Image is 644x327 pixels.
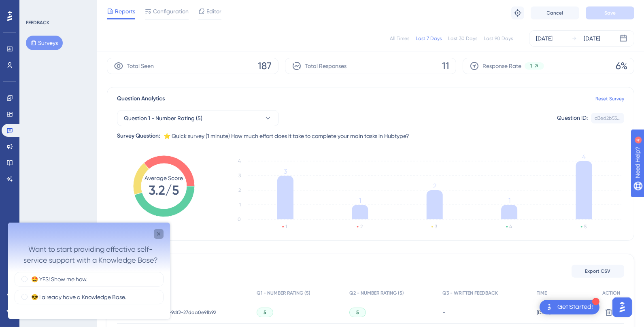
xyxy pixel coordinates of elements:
[442,290,498,296] span: Q3 - WRITTEN FEEDBACK
[19,2,51,12] span: Need Help?
[536,34,553,43] div: [DATE]
[547,10,563,16] span: Cancel
[442,59,449,72] span: 11
[433,182,436,190] tspan: 2
[540,300,599,314] div: Open Get Started! checklist, remaining modules: 1
[26,19,49,26] div: FEEDBACK
[602,290,620,296] span: ACTION
[484,35,513,42] div: Last 90 Days
[257,290,310,296] span: Q1 - NUMBER RATING (5)
[124,113,202,123] span: Question 1 - Number Rating (5)
[416,35,442,42] div: Last 7 Days
[557,113,588,123] div: Question ID:
[264,309,266,316] span: 5
[285,224,287,229] text: 1
[238,187,241,193] tspan: 2
[604,10,616,16] span: Save
[572,265,624,278] button: Export CSV
[360,224,363,229] text: 2
[349,290,404,296] span: Q2 - NUMBER RATING (5)
[435,224,437,229] text: 3
[305,61,346,71] span: Total Responses
[145,175,183,181] tspan: Average Score
[530,63,532,69] span: 1
[508,197,510,204] tspan: 1
[610,295,634,319] iframe: UserGuiding AI Assistant Launcher
[584,224,587,229] text: 5
[153,6,189,16] span: Configuration
[164,131,409,141] span: ⭐️ Quick survey (1 minute) How much effort does it take to complete your main tasks in Hubtype?
[149,183,179,198] tspan: 3.2/5
[117,110,279,126] button: Question 1 - Number Rating (5)
[239,202,241,208] tspan: 1
[557,303,593,312] div: Get Started!
[117,94,165,104] span: Question Analytics
[509,224,512,229] text: 4
[537,290,547,296] span: TIME
[582,153,586,161] tspan: 4
[127,61,154,71] span: Total Seen
[616,59,627,72] span: 6%
[592,298,599,305] div: 1
[482,61,521,71] span: Response Rate
[238,173,241,178] tspan: 3
[586,6,634,19] button: Save
[238,158,241,164] tspan: 4
[390,35,409,42] div: All Times
[238,217,241,222] tspan: 0
[537,309,560,316] span: [DATE] 7:38
[356,309,359,316] span: 5
[585,268,611,274] span: Export CSV
[531,6,579,19] button: Cancel
[206,6,221,16] span: Editor
[595,96,624,102] a: Reset Survey
[284,168,287,175] tspan: 3
[26,36,63,50] button: Surveys
[56,4,59,11] div: 4
[595,115,621,121] div: d3ed2b53...
[115,6,135,16] span: Reports
[448,35,477,42] div: Last 30 Days
[544,302,554,312] img: launcher-image-alternative-text
[584,34,600,43] div: [DATE]
[8,223,170,319] iframe: UserGuiding Survey
[117,131,160,141] div: Survey Question:
[258,59,272,72] span: 187
[442,308,528,316] div: -
[359,197,361,204] tspan: 1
